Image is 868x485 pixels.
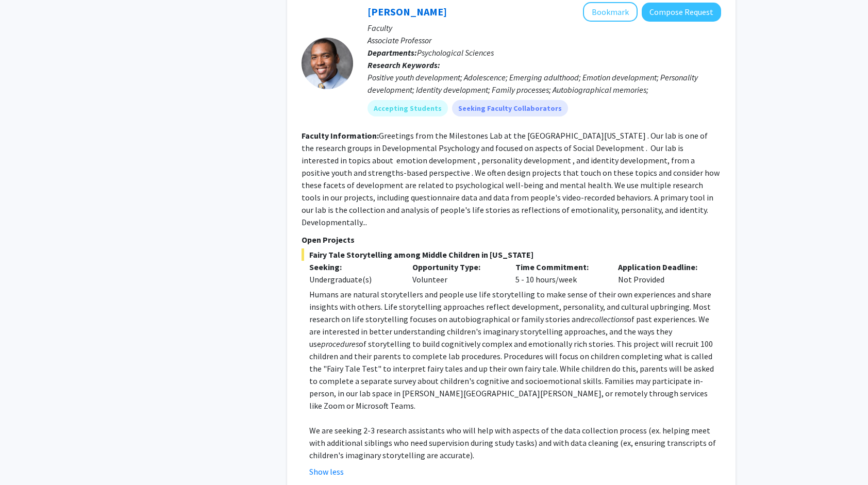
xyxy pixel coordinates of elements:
[412,261,500,273] p: Opportunity Type:
[368,22,721,34] p: Faculty
[405,261,508,286] div: Volunteer
[368,34,721,46] p: Associate Professor
[309,465,344,478] button: Show less
[309,273,397,286] div: Undergraduate(s)
[452,100,568,116] mat-chip: Seeking Faculty Collaborators
[309,288,721,412] p: Humans are natural storytellers and people use life storytelling to make sense of their own exper...
[368,71,721,96] div: Positive youth development; Adolescence; Emerging adulthood; Emotion development; Personality dev...
[321,339,359,349] em: procedures
[508,261,611,286] div: 5 - 10 hours/week
[368,47,417,58] b: Departments:
[585,314,627,324] em: recollections
[309,261,397,273] p: Seeking:
[302,130,379,141] b: Faculty Information:
[368,5,447,18] a: [PERSON_NAME]
[302,248,721,261] span: Fairy Tale Storytelling among Middle Children in [US_STATE]
[515,261,603,273] p: Time Commitment:
[302,233,721,246] p: Open Projects
[302,130,720,227] fg-read-more: Greetings from the Milestones Lab at the [GEOGRAPHIC_DATA][US_STATE] . Our lab is one of the rese...
[368,100,448,116] mat-chip: Accepting Students
[417,47,494,58] span: Psychological Sciences
[610,261,713,286] div: Not Provided
[309,424,721,461] p: We are seeking 2-3 research assistants who will help with aspects of the data collection process ...
[642,3,721,22] button: Compose Request to Jordan Booker
[368,60,440,70] b: Research Keywords:
[618,261,706,273] p: Application Deadline:
[8,439,44,477] iframe: Chat
[583,2,638,22] button: Add Jordan Booker to Bookmarks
